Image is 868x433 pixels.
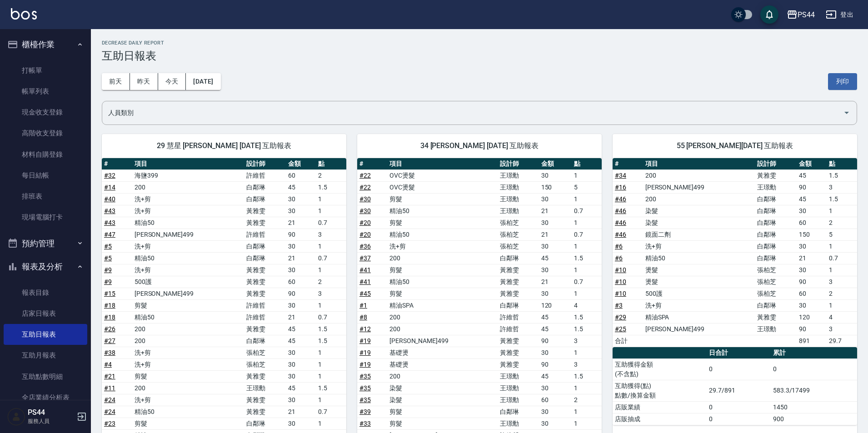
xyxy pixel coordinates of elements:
td: 60 [286,276,316,288]
td: 0.7 [572,205,602,217]
a: #9 [104,278,112,285]
button: 前天 [102,73,130,90]
a: 互助點數明細 [4,366,87,387]
td: 3 [572,335,602,347]
td: 1 [316,299,346,311]
a: #20 [359,231,371,238]
td: 燙髮 [643,276,755,288]
td: 1 [572,169,602,181]
a: #36 [359,243,371,250]
a: #46 [615,219,626,226]
td: 200 [132,181,244,193]
a: 互助月報表 [4,345,87,366]
th: 項目 [132,158,244,170]
td: 200 [132,335,244,347]
td: 精油50 [643,252,755,264]
td: 張柏芝 [755,288,796,299]
td: 45 [286,181,316,193]
td: 白鄰琳 [498,252,539,264]
th: 項目 [643,158,755,170]
button: [DATE] [186,73,220,90]
td: 30 [539,264,572,276]
td: 60 [797,288,827,299]
td: 基礎燙 [387,347,498,358]
td: 王璟勳 [755,181,796,193]
td: 白鄰琳 [498,299,539,311]
td: 白鄰琳 [244,252,285,264]
td: 5 [572,181,602,193]
td: 白鄰琳 [755,240,796,252]
a: #8 [359,314,367,321]
h2: Decrease Daily Report [102,40,857,46]
td: 200 [643,193,755,205]
td: 30 [286,205,316,217]
a: #43 [104,207,115,214]
a: #39 [359,408,371,415]
a: 全店業績分析表 [4,387,87,408]
td: 1 [827,299,857,311]
td: 3 [827,323,857,335]
td: 張柏芝 [498,240,539,252]
a: #41 [359,278,371,285]
a: #4 [104,361,112,368]
td: 染髮 [643,217,755,229]
a: #40 [104,195,115,203]
td: 500護 [643,288,755,299]
td: 許維哲 [498,311,539,323]
td: 張柏芝 [498,217,539,229]
td: 黃雅雯 [498,288,539,299]
th: 設計師 [498,158,539,170]
td: 45 [797,169,827,181]
td: 1.5 [316,323,346,335]
td: 洗+剪 [132,240,244,252]
th: 項目 [387,158,498,170]
td: 洗+剪 [132,205,244,217]
a: 每日結帳 [4,165,87,186]
td: 精油50 [132,217,244,229]
td: 2 [827,217,857,229]
th: # [102,158,132,170]
td: 21 [539,276,572,288]
td: 30 [539,217,572,229]
div: PS44 [798,9,815,20]
td: 30 [286,240,316,252]
a: 打帳單 [4,60,87,81]
a: #18 [104,302,115,309]
a: #46 [615,231,626,238]
a: #33 [359,420,371,427]
button: Open [839,105,854,120]
a: #35 [359,373,371,380]
td: 500護 [132,276,244,288]
td: 1 [316,240,346,252]
td: 染髮 [643,205,755,217]
a: #19 [359,361,371,368]
td: 150 [539,181,572,193]
a: #27 [104,337,115,344]
td: 黃雅雯 [755,169,796,181]
td: 白鄰琳 [755,193,796,205]
a: #24 [104,396,115,403]
td: 1 [572,347,602,358]
td: 2 [827,288,857,299]
td: 黃雅雯 [244,205,285,217]
a: #1 [359,302,367,309]
button: save [760,5,778,24]
a: #24 [104,408,115,415]
td: 150 [797,229,827,240]
td: 0.7 [827,252,857,264]
td: 200 [387,252,498,264]
td: 1 [827,205,857,217]
a: #14 [104,184,115,191]
a: #43 [104,219,115,226]
td: 黃雅雯 [498,335,539,347]
td: 黃雅雯 [755,311,796,323]
td: 剪髮 [387,288,498,299]
td: 21 [286,252,316,264]
td: 120 [797,311,827,323]
th: 金額 [797,158,827,170]
a: #30 [359,207,371,214]
td: 45 [539,252,572,264]
td: 90 [797,276,827,288]
td: 60 [286,169,316,181]
td: 90 [797,181,827,193]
